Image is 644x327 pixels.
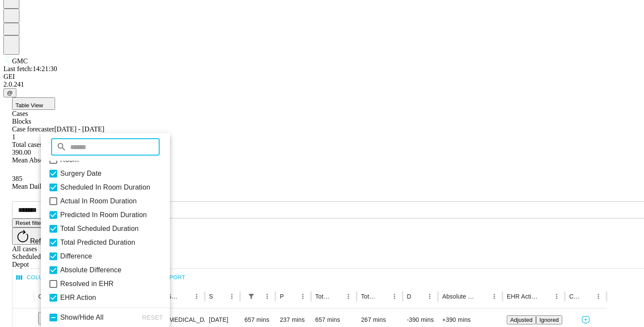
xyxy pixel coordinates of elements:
span: 390.00 [12,149,31,156]
div: 2.0.241 [3,81,641,88]
span: Show/Hide All [60,312,104,323]
span: GMC [12,57,28,65]
span: Last fetch: 14:21:30 [3,65,57,72]
button: Ignored [536,315,562,324]
span: EHR Action [60,293,96,303]
button: Sort [539,290,551,302]
button: Menu [592,290,604,302]
div: GEI [3,73,641,81]
button: Sort [330,290,342,302]
button: Table View [12,97,55,110]
button: Select columns [14,271,58,284]
span: Mean Absolute Difference (mins) [12,156,105,164]
span: 385 [12,175,22,182]
button: Menu [342,290,354,302]
button: Menu [388,290,401,302]
div: Predicted In Room Duration [280,293,283,300]
div: Case Epic Id [38,293,52,300]
span: Total cases [12,141,42,148]
div: Difference [407,293,411,300]
button: Menu [191,290,203,302]
span: 1 [12,133,15,140]
button: Sort [214,290,226,302]
span: Scheduled In Room Duration [60,182,150,193]
span: Ignored [539,317,559,323]
button: Sort [258,290,270,302]
span: Actual In Room Duration [60,196,137,206]
div: 1 active filter [245,290,257,302]
button: Refresh data [12,227,73,245]
span: Comments [60,306,94,317]
span: Adjusted [510,317,533,323]
div: Total Scheduled Duration [315,293,330,300]
button: Menu [551,290,563,302]
button: Reset filters [12,218,49,227]
div: Total Predicted Duration [361,293,375,300]
span: Surgery Date [60,168,102,179]
button: Menu [424,290,436,302]
button: Menu [488,290,500,302]
div: Surgery Date [209,293,213,300]
button: Sort [179,290,191,302]
span: Predicted In Room Duration [60,210,147,220]
div: Surgery Name [167,293,178,300]
button: Menu [261,290,273,302]
div: EHR Action [507,293,538,300]
span: Absolute Difference [60,265,121,275]
button: Sort [580,290,592,302]
span: Mean Daily Total Difference by Room (mins) [12,183,138,190]
div: Comments [569,293,579,300]
span: Total Scheduled Duration [60,224,139,234]
span: Refresh data [30,237,70,245]
span: [DATE] - [DATE] [54,125,104,133]
span: @ [7,90,13,96]
button: Show filters [245,290,257,302]
div: Absolute Difference [442,293,475,300]
button: Menu [226,290,238,302]
span: Reset filters [15,220,46,226]
button: Sort [285,290,297,302]
span: Resolved in EHR [60,279,114,289]
button: @ [3,88,16,97]
button: Sort [476,290,488,302]
button: Sort [412,290,424,302]
button: Menu [297,290,309,302]
button: Adjusted [507,315,536,324]
span: Case forecaster [12,125,54,133]
span: Total Predicted Duration [60,237,135,248]
button: Sort [376,290,388,302]
span: Table View [15,102,43,109]
div: Select columns [41,133,170,327]
span: Difference [60,251,92,262]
